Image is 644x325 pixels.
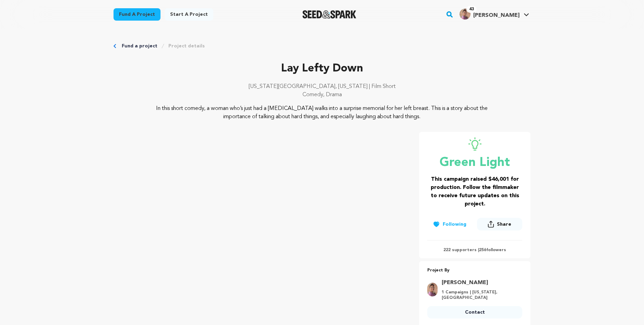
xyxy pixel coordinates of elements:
img: 523eccde3ed96a18.png [460,9,470,20]
p: 1 Campaigns | [US_STATE], [GEOGRAPHIC_DATA] [442,290,518,301]
p: Comedy, Drama [114,91,530,99]
p: In this short comedy, a woman who’s just had a [MEDICAL_DATA] walks into a surprise memorial for ... [155,104,489,121]
span: 43 [466,6,477,13]
a: Contact [427,306,522,318]
p: Green Light [427,156,522,170]
div: Traven R.'s Profile [460,9,520,20]
a: Fund a project [114,8,160,21]
img: Seed&Spark Logo Dark Mode [302,10,356,19]
a: Start a project [165,8,213,21]
span: [PERSON_NAME] [473,13,520,18]
a: Traven R.'s Profile [458,7,530,20]
button: Share [477,218,522,231]
p: Project By [427,267,522,274]
span: Share [477,218,522,233]
a: Seed&Spark Homepage [302,10,356,19]
span: Share [497,221,511,228]
img: 523eccde3ed96a18.png [427,283,438,296]
span: Traven R.'s Profile [458,7,530,22]
p: Lay Lefty Down [114,60,530,77]
span: 256 [479,248,486,252]
button: Following [427,218,472,231]
div: Breadcrumb [114,43,530,49]
p: [US_STATE][GEOGRAPHIC_DATA], [US_STATE] | Film Short [114,82,530,91]
h3: This campaign raised $46,001 for production. Follow the filmmaker to receive future updates on th... [427,175,522,208]
a: Project details [168,43,205,49]
a: Fund a project [122,43,157,49]
p: 222 supporters | followers [427,247,522,253]
a: Goto Traven Rice profile [442,279,518,287]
